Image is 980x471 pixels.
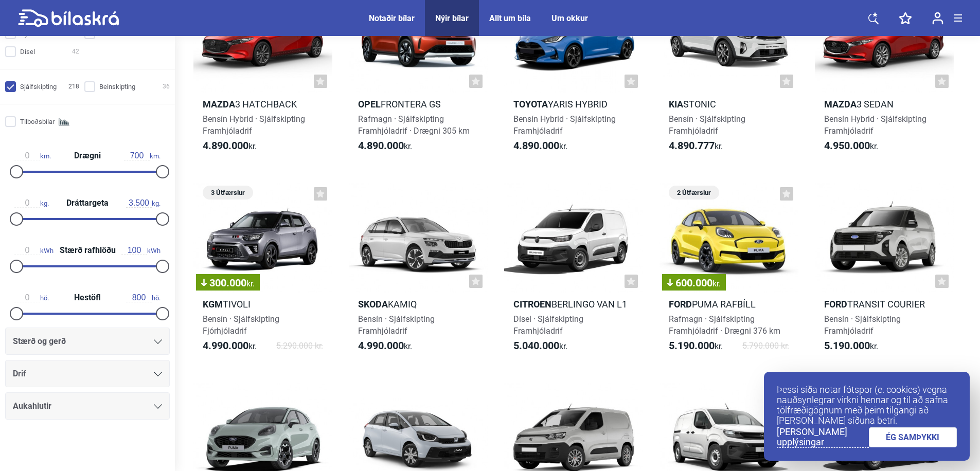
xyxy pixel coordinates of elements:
span: Rafmagn · Sjálfskipting Framhjóladrif · Drægni 376 km [669,314,780,336]
b: 4.990.000 [203,339,248,352]
h2: Yaris Hybrid [504,98,643,110]
a: Um okkur [551,13,588,23]
span: hö. [14,293,49,302]
p: Þessi síða notar fótspor (e. cookies) vegna nauðsynlegrar virkni hennar og til að safna tölfræðig... [777,385,957,426]
a: FordTransit CourierBensín · SjálfskiptingFramhjóladrif5.190.000kr. [815,182,954,361]
a: 2 Útfærslur600.000kr.FordPuma rafbíllRafmagn · SjálfskiptingFramhjóladrif · Drægni 376 km5.190.00... [660,182,798,361]
span: kr. [358,140,412,152]
span: Aukahlutir [13,399,51,413]
span: Stærð rafhlöðu [57,246,118,255]
span: kr. [203,140,257,152]
a: SkodaKamiqBensín · SjálfskiptingFramhjóladrif4.990.000kr. [349,182,488,361]
span: Tilboðsbílar [20,116,55,127]
span: Drægni [72,152,103,160]
b: Mazda [203,99,235,110]
span: kr. [358,340,412,352]
b: 5.190.000 [824,339,870,352]
span: Sjálfskipting [20,81,57,92]
span: kr. [669,140,723,152]
b: 4.890.000 [513,139,559,152]
span: 2 Útfærslur [674,186,714,200]
span: kr. [712,279,721,288]
a: ÉG SAMÞYKKI [869,427,957,447]
a: Notaðir bílar [369,13,415,23]
span: 218 [68,81,79,92]
b: 4.890.000 [203,139,248,152]
b: Mazda [824,99,857,110]
h2: 3 Hatchback [193,98,332,110]
h2: Frontera GS [349,98,488,110]
span: 36 [163,81,170,92]
b: 4.990.000 [358,339,404,352]
b: 4.890.777 [669,139,715,152]
b: 4.950.000 [824,139,870,152]
span: Beinskipting [99,81,135,92]
span: Bensín · Sjálfskipting Fjórhjóladrif [203,314,279,336]
h2: Kamiq [349,298,488,310]
b: Ford [669,299,692,310]
span: Bensín · Sjálfskipting Framhjóladrif [824,314,901,336]
h2: Berlingo Van L1 [504,298,643,310]
span: Bensín · Sjálfskipting Framhjóladrif [358,314,435,336]
a: CitroenBerlingo Van L1Dísel · SjálfskiptingFramhjóladrif5.040.000kr. [504,182,643,361]
span: kWh [14,246,54,255]
span: Bensín Hybrid · Sjálfskipting Framhjóladrif [513,114,616,136]
span: Hestöfl [72,294,103,302]
a: Allt um bíla [489,13,531,23]
h2: Transit Courier [815,298,954,310]
a: [PERSON_NAME] upplýsingar [777,427,869,448]
span: Rafmagn · Sjálfskipting Framhjóladrif · Drægni 305 km [358,114,470,136]
b: Ford [824,299,847,310]
span: kr. [824,340,878,352]
span: 300.000 [201,278,255,288]
b: Opel [358,99,381,110]
h2: Tivoli [193,298,332,310]
b: Kia [669,99,683,110]
img: user-login.svg [932,12,943,25]
span: 5.790.000 kr. [742,340,789,352]
span: Drif [13,367,26,381]
span: kr. [669,340,723,352]
h2: Stonic [660,98,798,110]
b: 5.190.000 [669,339,715,352]
b: Skoda [358,299,388,310]
span: Dráttargeta [64,199,111,207]
span: Dísel [20,46,35,57]
b: Citroen [513,299,551,310]
b: 4.890.000 [358,139,404,152]
span: kg. [126,198,161,208]
span: Dísel · Sjálfskipting Framhjóladrif [513,314,583,336]
b: Toyota [513,99,548,110]
span: kr. [203,340,257,352]
span: hö. [126,293,161,302]
h2: Puma rafbíll [660,298,798,310]
span: Bensín Hybrid · Sjálfskipting Framhjóladrif [203,114,305,136]
span: km. [124,151,161,160]
span: 3 Útfærslur [208,186,248,200]
a: Nýir bílar [435,13,469,23]
span: 600.000 [667,278,721,288]
span: kr. [824,140,878,152]
span: kr. [513,340,567,352]
span: 5.290.000 kr. [276,340,323,352]
span: kg. [14,198,49,208]
span: 42 [72,46,79,57]
b: KGM [203,299,223,310]
h2: 3 Sedan [815,98,954,110]
span: kr. [246,279,255,288]
span: Bensín Hybrid · Sjálfskipting Framhjóladrif [824,114,926,136]
span: Bensín · Sjálfskipting Framhjóladrif [669,114,745,136]
span: kr. [513,140,567,152]
span: kWh [121,246,161,255]
b: 5.040.000 [513,339,559,352]
a: 3 Útfærslur300.000kr.KGMTivoliBensín · SjálfskiptingFjórhjóladrif4.990.000kr.5.290.000 kr. [193,182,332,361]
span: Stærð og gerð [13,334,66,349]
span: km. [14,151,51,160]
